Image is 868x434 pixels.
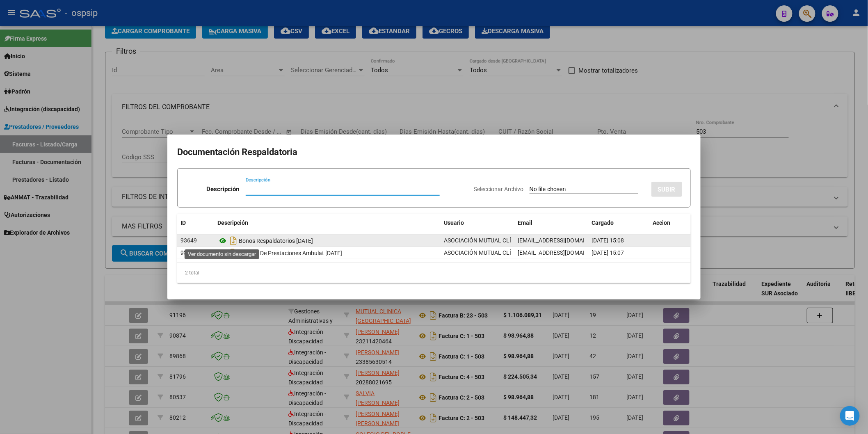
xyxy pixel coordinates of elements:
span: Accion [653,219,671,226]
div: 2 total [177,263,691,283]
span: SUBIR [658,186,676,193]
button: SUBIR [651,182,682,197]
div: Soporte De Prestaciones Ambulat [DATE] [217,247,437,260]
span: Seleccionar Archivo [474,186,523,192]
span: ASOCIACIÓN MUTUAL CLÍNICA [GEOGRAPHIC_DATA][PERSON_NAME] . [444,249,628,256]
span: Cargado [592,219,614,226]
span: Usuario [444,219,464,226]
datatable-header-cell: Accion [650,214,691,232]
datatable-header-cell: Email [514,214,588,232]
span: ID [180,219,186,226]
span: 93649 [180,237,197,244]
span: [DATE] 15:07 [592,249,624,256]
datatable-header-cell: Usuario [441,214,514,232]
datatable-header-cell: ID [177,214,214,232]
span: Email [518,219,532,226]
span: 93648 [180,249,197,256]
span: Descripción [217,219,248,226]
h2: Documentación Respaldatoria [177,144,691,160]
span: [DATE] 15:08 [592,237,624,244]
datatable-header-cell: Cargado [588,214,650,232]
div: Bonos Respaldatorios [DATE] [217,234,437,247]
i: Descargar documento [228,247,239,260]
span: ASOCIACIÓN MUTUAL CLÍNICA [GEOGRAPHIC_DATA][PERSON_NAME] . [444,237,628,244]
i: Descargar documento [228,234,239,247]
datatable-header-cell: Descripción [214,214,441,232]
span: [EMAIL_ADDRESS][DOMAIN_NAME] [518,249,609,256]
p: Descripción [206,185,239,194]
span: [EMAIL_ADDRESS][DOMAIN_NAME] [518,237,609,244]
div: Open Intercom Messenger [840,406,860,426]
